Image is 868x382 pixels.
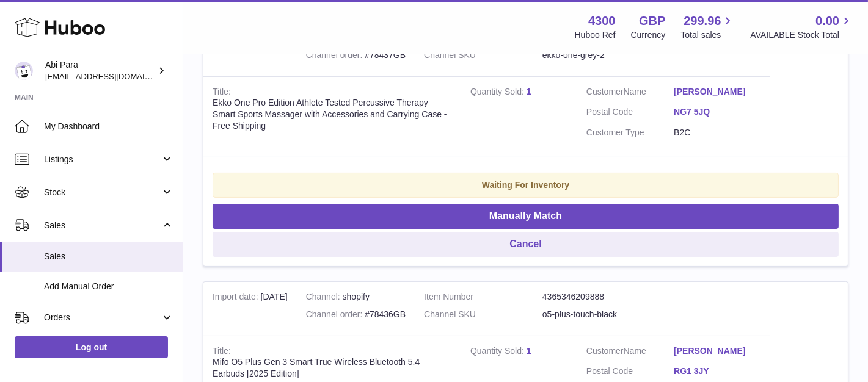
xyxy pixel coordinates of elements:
strong: Title [213,346,231,359]
a: Log out [15,336,168,358]
a: 1 [527,346,531,356]
div: #78436GB [306,309,406,320]
div: Huboo Ref [575,29,616,41]
dt: Name [586,345,674,360]
dd: ekko-one-grey-2 [542,49,661,61]
a: RG1 3JY [674,366,761,377]
a: 299.96 Total sales [680,13,735,41]
span: Total sales [680,29,735,41]
dt: Name [586,86,674,101]
span: 299.96 [684,13,721,29]
dd: B2C [674,127,761,139]
span: Customer [586,346,624,356]
dt: Postal Code [586,106,674,121]
strong: Channel order [306,309,365,322]
a: 0.00 AVAILABLE Stock Total [750,13,853,41]
div: Abi Para [45,59,155,82]
strong: Quantity Sold [470,87,527,99]
span: AVAILABLE Stock Total [750,29,853,41]
span: Sales [44,220,161,231]
span: [EMAIL_ADDRESS][DOMAIN_NAME] [45,71,180,81]
div: shopify [306,291,406,303]
a: NG7 5JQ [674,106,761,118]
a: [PERSON_NAME] [674,86,761,98]
button: Manually Match [213,204,839,229]
a: [PERSON_NAME] [674,345,761,357]
strong: Waiting For Inventory [482,180,569,190]
span: My Dashboard [44,121,173,132]
dt: Channel SKU [424,309,542,320]
span: Sales [44,251,173,262]
img: Abi@mifo.co.uk [15,62,33,80]
strong: Quantity Sold [470,346,527,359]
div: #78437GB [306,49,406,61]
span: Add Manual Order [44,281,173,292]
dt: Item Number [424,291,542,303]
dt: Channel SKU [424,49,542,61]
strong: 4300 [588,13,616,29]
span: Stock [44,187,161,198]
span: Customer [586,87,624,96]
strong: Title [213,87,231,99]
span: 0.00 [815,13,839,29]
strong: GBP [639,13,665,29]
div: Currency [631,29,666,41]
td: [DATE] [203,282,297,336]
dt: Postal Code [586,366,674,380]
strong: Channel order [306,50,365,63]
dd: o5-plus-touch-black [542,309,661,320]
div: Ekko One Pro Edition Athlete Tested Percussive Therapy Smart Sports Massager with Accessories and... [213,97,452,132]
dt: Customer Type [586,127,674,139]
dd: 4365346209888 [542,291,661,303]
button: Cancel [213,232,839,257]
div: Mifo O5 Plus Gen 3 Smart True Wireless Bluetooth 5.4 Earbuds [2025 Edition] [213,356,452,380]
a: 1 [527,87,531,96]
span: Listings [44,154,161,165]
strong: Channel [306,292,343,305]
span: Orders [44,312,161,323]
strong: Import date [213,292,261,305]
